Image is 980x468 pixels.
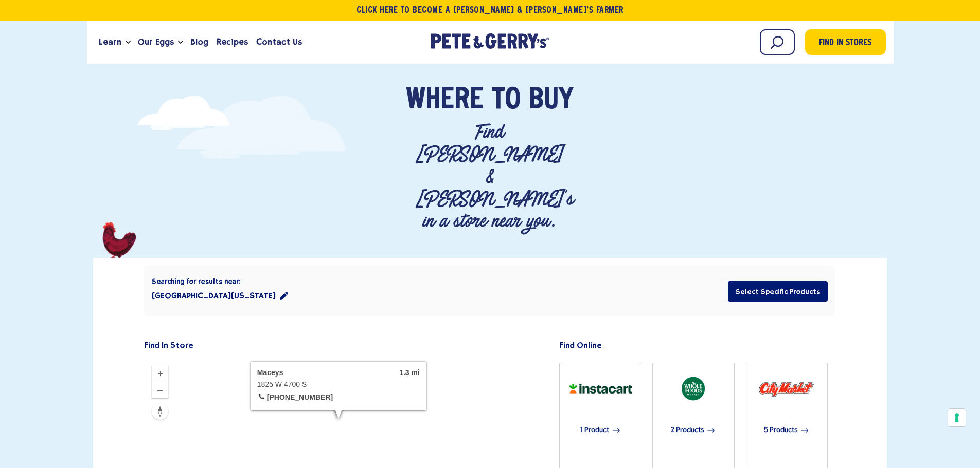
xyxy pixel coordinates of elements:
[99,35,121,48] span: Learn
[805,29,886,55] a: Find in Stores
[212,28,252,56] a: Recipes
[252,28,306,56] a: Contact Us
[529,85,574,116] span: Buy
[138,35,174,48] span: Our Eggs
[217,35,248,48] span: Recipes
[95,28,126,56] a: Learn
[416,121,564,232] p: Find [PERSON_NAME] & [PERSON_NAME]'s in a store near you.
[819,36,871,50] span: Find in Stores
[126,41,131,44] button: Open the dropdown menu for Learn
[406,85,484,116] span: Where
[186,28,212,56] a: Blog
[256,35,302,48] span: Contact Us
[190,35,208,48] span: Blog
[134,28,178,56] a: Our Eggs
[760,29,795,55] input: Search
[178,41,183,44] button: Open the dropdown menu for Our Eggs
[948,409,966,426] button: Your consent preferences for tracking technologies
[492,85,521,116] span: To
